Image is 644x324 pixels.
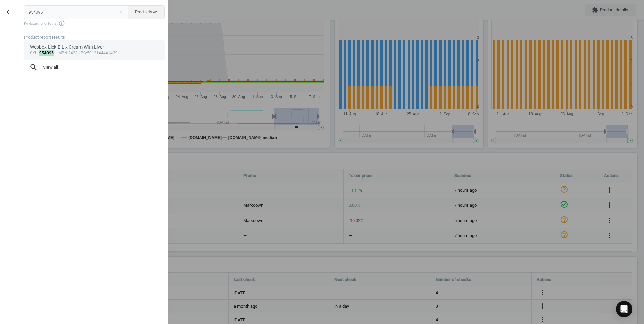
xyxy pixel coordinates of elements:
[6,8,14,16] i: keyboard_backspace
[135,9,158,15] span: Products
[29,63,38,72] i: search
[58,20,65,27] i: info_outline
[39,50,55,56] mark: 954095
[24,5,129,19] input: Enter the SKU or product name
[2,4,18,20] button: keyboard_backspace
[58,51,67,55] span: mpn
[30,51,38,55] span: sku
[616,301,632,317] div: Open Intercom Messenger
[24,34,168,40] div: Product report results
[78,51,86,55] span: upc
[116,9,126,15] button: Close
[24,60,165,75] button: searchView all
[30,51,159,56] div: : :2428 :5012144441439
[24,20,165,27] span: Keyboard shortcuts
[30,44,159,51] div: Webbox Lick-E-Lix Cream With Liver
[128,5,165,19] button: Productsswap_horiz
[152,9,158,15] i: swap_horiz
[29,63,159,72] span: View all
